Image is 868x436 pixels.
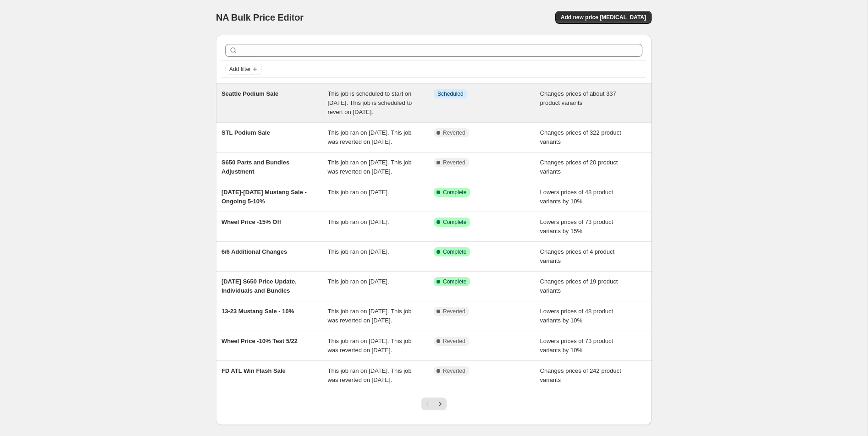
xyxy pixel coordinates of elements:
span: Reverted [443,129,465,136]
span: 13-23 Mustang Sale - 10% [221,308,294,315]
span: 6/6 Additional Changes [221,248,287,255]
span: Reverted [443,367,465,375]
span: This job ran on [DATE]. [328,189,389,196]
span: Complete [443,248,466,256]
span: This job ran on [DATE]. [328,248,389,255]
span: Seattle Podium Sale [221,90,278,97]
span: FD ATL Win Flash Sale [221,367,286,374]
span: This job ran on [DATE]. This job was reverted on [DATE]. [328,338,412,354]
span: Changes prices of about 337 product variants [540,90,616,106]
span: Add new price [MEDICAL_DATA] [561,14,646,21]
span: This job ran on [DATE]. [328,278,389,285]
span: Scheduled [437,90,464,98]
span: Complete [443,218,466,226]
span: This job ran on [DATE]. This job was reverted on [DATE]. [328,159,412,175]
span: This job ran on [DATE]. [328,218,389,225]
button: Add filter [225,64,262,75]
span: STL Podium Sale [221,129,270,136]
span: This job ran on [DATE]. This job was reverted on [DATE]. [328,129,412,145]
button: Next [434,398,447,410]
span: S650 Parts and Bundles Adjustment [221,159,289,175]
span: This job ran on [DATE]. This job was reverted on [DATE]. [328,308,412,324]
span: Reverted [443,159,465,166]
span: Wheel Price -10% Test 5/22 [221,338,298,344]
span: Changes prices of 19 product variants [540,278,618,294]
span: Complete [443,278,466,285]
span: Changes prices of 242 product variants [540,367,621,383]
span: [DATE]-[DATE] Mustang Sale - Ongoing 5-10% [221,189,307,205]
span: Add filter [229,65,251,73]
span: This job is scheduled to start on [DATE]. This job is scheduled to revert on [DATE]. [328,90,412,115]
span: This job ran on [DATE]. This job was reverted on [DATE]. [328,367,412,383]
span: [DATE] S650 Price Update, Individuals and Bundles [221,278,297,294]
span: Lowers prices of 73 product variants by 10% [540,338,614,354]
button: Add new price [MEDICAL_DATA] [555,11,652,24]
span: NA Bulk Price Editor [216,12,304,22]
nav: Pagination [421,398,447,410]
span: Complete [443,189,466,196]
span: Lowers prices of 48 product variants by 10% [540,308,614,324]
span: Changes prices of 322 product variants [540,129,621,145]
span: Changes prices of 20 product variants [540,159,618,175]
span: Changes prices of 4 product variants [540,248,615,264]
span: Reverted [443,308,465,315]
span: Lowers prices of 73 product variants by 15% [540,218,614,234]
span: Reverted [443,338,465,345]
span: Lowers prices of 48 product variants by 10% [540,189,614,205]
span: Wheel Price -15% Off [221,218,281,225]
